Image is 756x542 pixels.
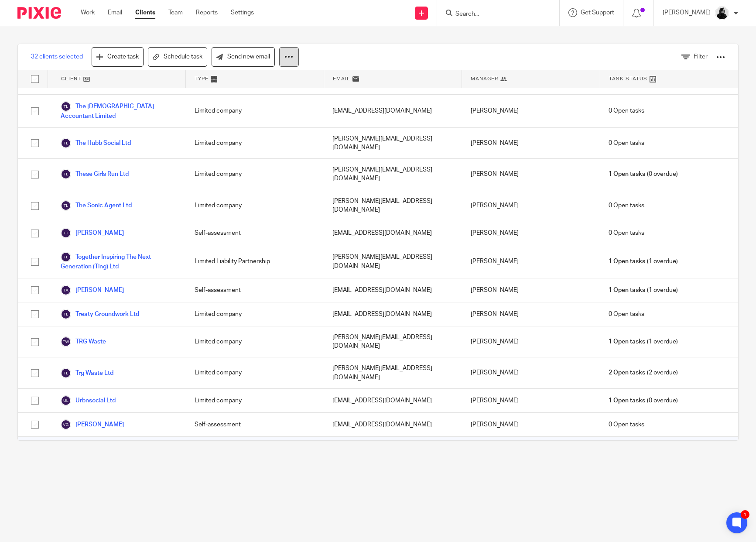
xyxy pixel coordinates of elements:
[581,10,614,16] span: Get Support
[61,336,106,347] a: TRG Waste
[81,8,95,17] a: Work
[609,368,677,377] span: (2 overdue)
[324,159,462,190] div: [PERSON_NAME][EMAIL_ADDRESS][DOMAIN_NAME]
[609,286,677,295] span: (1 overdue)
[186,278,324,302] div: Self-assessment
[609,106,644,115] span: 0 Open tasks
[471,75,498,82] span: Manager
[61,75,81,82] span: Client
[61,252,177,271] a: Together Inspiring The Next Generation (Ting) Ltd
[609,201,644,210] span: 0 Open tasks
[609,310,644,319] span: 0 Open tasks
[324,389,462,412] div: [EMAIL_ADDRESS][DOMAIN_NAME]
[609,170,645,178] span: 1 Open tasks
[186,190,324,221] div: Limited company
[61,138,71,148] img: svg%3E
[61,395,71,406] img: svg%3E
[609,229,644,237] span: 0 Open tasks
[609,337,645,346] span: 1 Open tasks
[324,190,462,221] div: [PERSON_NAME][EMAIL_ADDRESS][DOMAIN_NAME]
[186,221,324,245] div: Self-assessment
[61,309,139,319] a: Treaty Groundwork Ltd
[455,10,533,18] input: Search
[186,95,324,127] div: Limited company
[92,47,144,67] a: Create task
[663,8,711,17] p: [PERSON_NAME]
[61,101,71,112] img: svg%3E
[135,8,155,17] a: Clients
[694,54,708,60] span: Filter
[462,437,600,468] div: [PERSON_NAME]
[61,285,124,295] a: [PERSON_NAME]
[462,326,600,357] div: [PERSON_NAME]
[609,368,645,377] span: 2 Open tasks
[186,326,324,357] div: Limited company
[61,285,71,295] img: svg%3E
[609,257,677,266] span: (1 overdue)
[61,228,71,238] img: svg%3E
[61,252,71,262] img: svg%3E
[462,278,600,302] div: [PERSON_NAME]
[609,420,644,429] span: 0 Open tasks
[324,95,462,127] div: [EMAIL_ADDRESS][DOMAIN_NAME]
[715,6,729,20] img: PHOTO-2023-03-20-11-06-28%203.jpg
[324,128,462,159] div: [PERSON_NAME][EMAIL_ADDRESS][DOMAIN_NAME]
[61,309,71,319] img: svg%3E
[61,101,177,120] a: The [DEMOGRAPHIC_DATA] Accountant Limited
[61,419,124,430] a: [PERSON_NAME]
[196,8,218,17] a: Reports
[61,138,131,148] a: The Hubb Social Ltd
[108,8,122,17] a: Email
[61,336,71,347] img: svg%3E
[61,169,129,179] a: These Girls Run Ltd
[462,190,600,221] div: [PERSON_NAME]
[61,419,71,430] img: svg%3E
[27,71,43,87] input: Select all
[324,302,462,326] div: [EMAIL_ADDRESS][DOMAIN_NAME]
[462,128,600,159] div: [PERSON_NAME]
[462,302,600,326] div: [PERSON_NAME]
[61,169,71,179] img: svg%3E
[61,368,113,378] a: Trg Waste Ltd
[462,159,600,190] div: [PERSON_NAME]
[186,437,324,468] div: Limited company
[462,413,600,436] div: [PERSON_NAME]
[61,200,71,211] img: svg%3E
[61,228,124,238] a: [PERSON_NAME]
[609,170,677,178] span: (0 overdue)
[462,95,600,127] div: [PERSON_NAME]
[609,257,645,266] span: 1 Open tasks
[333,75,350,82] span: Email
[324,221,462,245] div: [EMAIL_ADDRESS][DOMAIN_NAME]
[609,337,677,346] span: (1 overdue)
[462,389,600,412] div: [PERSON_NAME]
[186,302,324,326] div: Limited company
[186,159,324,190] div: Limited company
[212,47,275,67] a: Send new email
[609,396,645,405] span: 1 Open tasks
[168,8,183,17] a: Team
[186,245,324,278] div: Limited Liability Partnership
[324,413,462,436] div: [EMAIL_ADDRESS][DOMAIN_NAME]
[462,221,600,245] div: [PERSON_NAME]
[609,75,647,82] span: Task Status
[609,139,644,148] span: 0 Open tasks
[186,357,324,388] div: Limited company
[462,357,600,388] div: [PERSON_NAME]
[324,326,462,357] div: [PERSON_NAME][EMAIL_ADDRESS][DOMAIN_NAME]
[17,7,61,19] img: Pixie
[462,245,600,278] div: [PERSON_NAME]
[148,47,207,67] a: Schedule task
[324,357,462,388] div: [PERSON_NAME][EMAIL_ADDRESS][DOMAIN_NAME]
[609,286,645,295] span: 1 Open tasks
[61,368,71,378] img: svg%3E
[609,396,677,405] span: (0 overdue)
[61,200,132,211] a: The Sonic Agent Ltd
[231,8,254,17] a: Settings
[324,278,462,302] div: [EMAIL_ADDRESS][DOMAIN_NAME]
[186,413,324,436] div: Self-assessment
[195,75,209,82] span: Type
[186,389,324,412] div: Limited company
[324,245,462,278] div: [PERSON_NAME][EMAIL_ADDRESS][DOMAIN_NAME]
[186,128,324,159] div: Limited company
